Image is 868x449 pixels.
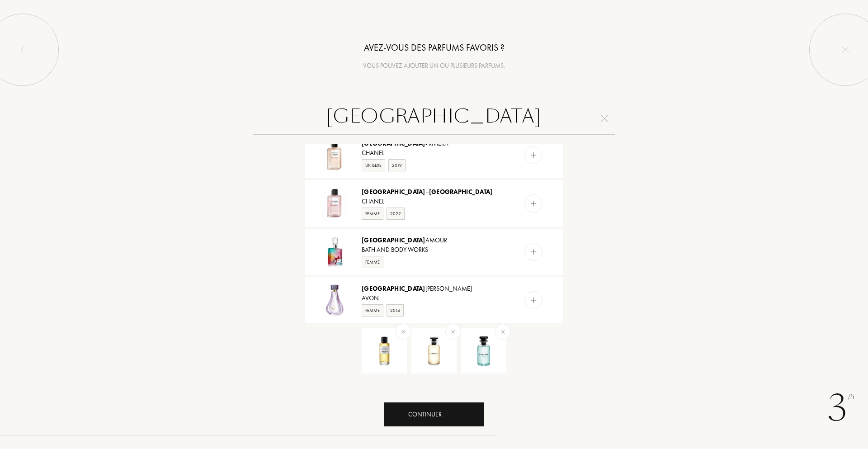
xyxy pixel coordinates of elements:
div: 2014 [387,304,404,317]
img: add_pf.svg [398,326,409,337]
div: Amour [362,236,505,245]
div: Avon [362,293,505,303]
img: left_onboard.svg [19,46,26,53]
span: [GEOGRAPHIC_DATA] [362,284,425,293]
input: Rechercher un parfum [253,102,615,135]
div: – [362,187,505,197]
img: Paris Amour [319,236,350,268]
img: add_pf.svg [448,326,458,337]
div: Chanel [362,148,505,158]
span: [GEOGRAPHIC_DATA] [429,188,493,196]
img: add_pf.svg [529,296,538,305]
img: add_pf.svg [529,151,538,160]
img: Parisian Chic [319,284,350,316]
div: Femme [362,208,383,220]
span: [GEOGRAPHIC_DATA] [362,236,425,244]
img: add_pf.svg [498,326,508,337]
span: /5 [848,392,854,402]
img: quit_onboard.svg [842,46,849,53]
img: add_pf.svg [529,248,538,256]
div: Bath and Body Works [362,245,505,255]
div: Unisexe [362,159,385,171]
div: Chanel [362,197,505,206]
div: 2019 [388,159,406,171]
div: animation [462,405,480,423]
div: Femme [362,304,383,317]
div: [PERSON_NAME] [362,284,505,293]
div: 3 [828,381,854,435]
div: Femme [362,256,383,268]
div: - Riviera [362,139,505,148]
div: 2022 [387,208,405,220]
img: Paris – Paris [319,188,350,219]
img: L'Immensité [418,335,450,367]
div: Continuer [384,402,484,426]
img: Imagination [468,335,500,367]
img: add_pf.svg [529,199,538,208]
img: Paris - Riviera [319,139,350,171]
span: [GEOGRAPHIC_DATA] [362,188,425,196]
img: Bois d'Argent [368,335,400,367]
img: cross.svg [601,115,608,122]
